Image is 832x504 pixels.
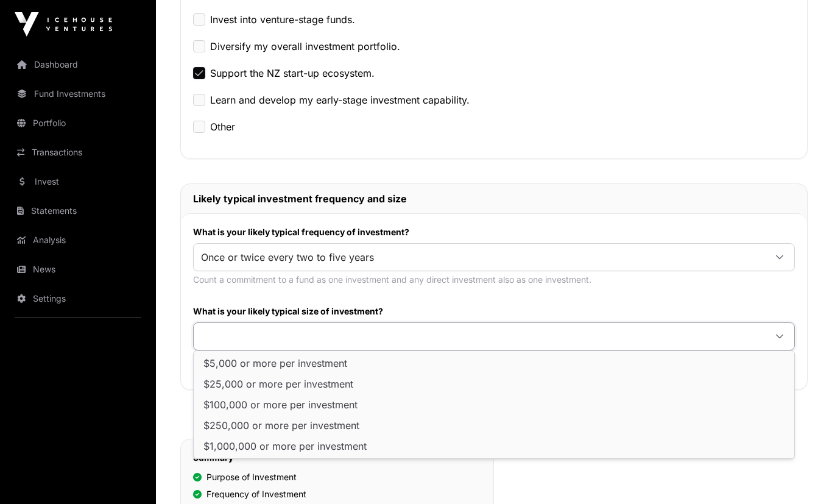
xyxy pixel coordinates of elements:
a: Fund Investments [10,80,146,107]
iframe: Chat Widget [771,445,832,504]
a: Invest [10,168,146,195]
a: Portfolio [10,110,146,137]
a: Analysis [10,227,146,254]
li: $100,000 or more per investment [196,395,792,414]
span: $25,000 or more per investment [203,379,353,389]
span: $250,000 or more per investment [203,421,359,430]
h2: Summary [193,452,481,464]
span: $100,000 or more per investment [203,400,358,410]
label: Diversify my overall investment portfolio. [210,39,400,54]
a: Dashboard [10,51,146,78]
label: Invest into venture-stage funds. [210,12,355,27]
span: Once or twice every two to five years [194,246,765,268]
li: $25,000 or more per investment [196,374,792,394]
label: Support the NZ start-up ecosystem. [210,66,375,80]
a: Transactions [10,139,146,166]
li: $1,000,000 or more per investment [196,436,792,456]
label: What is your likely typical size of investment? [193,305,795,318]
a: News [10,256,146,283]
li: $5,000 or more per investment [196,353,792,373]
li: $250,000 or more per investment [196,416,792,435]
span: $1,000,000 or more per investment [203,441,367,451]
label: What is your likely typical frequency of investment? [193,226,795,238]
a: Settings [10,285,146,312]
img: Icehouse Ventures Logo [15,12,112,37]
span: Purpose of Investment [206,471,297,483]
span: Frequency of Investment [206,488,306,500]
p: Count a commitment to a fund as one investment and any direct investment also as one investment. [193,274,795,286]
span: $5,000 or more per investment [203,358,347,368]
a: Statements [10,197,146,224]
label: Other [210,119,235,134]
label: Learn and develop my early-stage investment capability. [210,93,470,107]
h2: Likely typical investment frequency and size [193,191,795,206]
